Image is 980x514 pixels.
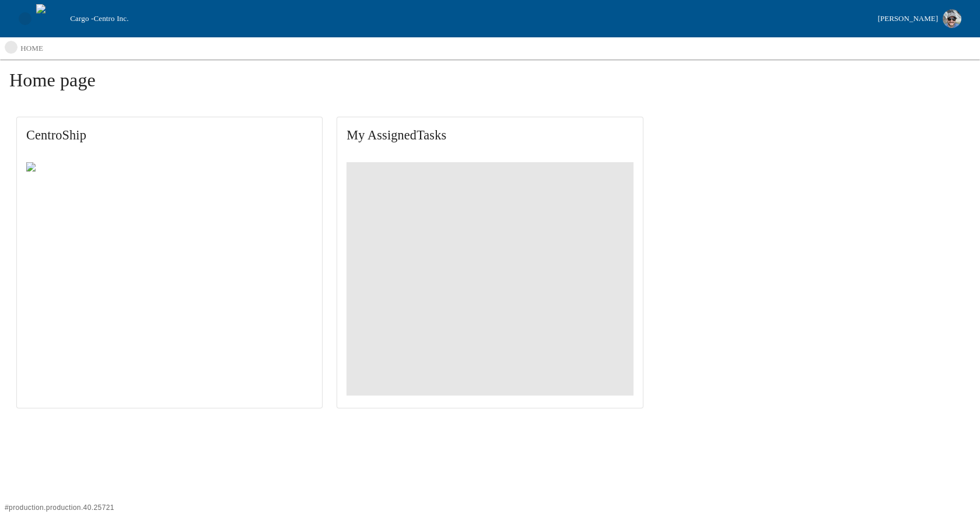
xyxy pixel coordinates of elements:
[26,127,313,144] span: CentroShip
[93,14,128,23] span: Centro Inc.
[346,127,633,144] span: My Assigned
[26,162,84,176] img: Centro ship
[65,13,873,25] div: Cargo -
[14,8,36,30] button: open drawer
[878,12,938,26] div: [PERSON_NAME]
[873,6,966,32] button: [PERSON_NAME]
[943,9,961,28] img: Profile image
[9,69,971,100] h1: Home page
[36,4,65,33] img: cargo logo
[20,43,43,54] p: home
[416,128,446,142] span: Tasks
